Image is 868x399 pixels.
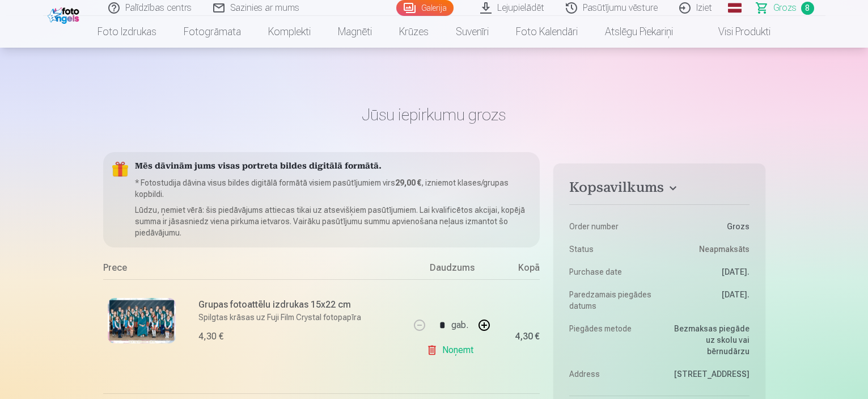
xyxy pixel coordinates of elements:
a: Noņemt [426,339,478,362]
a: Visi produkti [687,16,784,48]
dd: [DATE]. [665,266,750,278]
a: Magnēti [324,16,386,48]
div: 4,30 € [198,330,223,343]
a: Foto kalendāri [502,16,591,48]
a: Krūzes [386,16,442,48]
button: Kopsavilkums [569,179,749,200]
b: 29,00 € [395,178,421,187]
dd: Bezmaksas piegāde uz skolu vai bērnudārzu [665,323,750,357]
dd: Grozs [665,221,750,232]
span: Grozs [773,1,797,15]
a: Atslēgu piekariņi [591,16,687,48]
div: Prece [103,261,410,279]
p: * Fotostudija dāvina visus bildes digitālā formātā visiem pasūtījumiem virs , izniemot klases/gru... [135,177,531,200]
div: Kopā [494,261,540,279]
h1: Jūsu iepirkumu grozs [103,104,765,125]
img: /fa1 [48,5,82,24]
dt: Purchase date [569,266,654,278]
span: 8 [801,2,814,15]
a: Fotogrāmata [170,16,255,48]
div: gab. [451,312,468,339]
dt: Paredzamais piegādes datums [569,289,654,312]
dd: [STREET_ADDRESS] [665,368,750,380]
dd: [DATE]. [665,289,750,312]
a: Suvenīri [442,16,502,48]
p: Spilgtas krāsas uz Fuji Film Crystal fotopapīra [198,312,403,323]
span: Neapmaksāts [699,243,750,255]
h6: Grupas fotoattēlu izdrukas 15x22 cm [198,298,403,312]
dt: Order number [569,221,654,232]
dt: Status [569,243,654,255]
div: 4,30 € [515,333,540,340]
dt: Piegādes metode [569,323,654,357]
h5: Mēs dāvinām jums visas portreta bildes digitālā formātā. [135,161,531,173]
div: Daudzums [409,261,494,279]
a: Komplekti [255,16,324,48]
p: Lūdzu, ņemiet vērā: šis piedāvājums attiecas tikai uz atsevišķiem pasūtījumiem. Lai kvalificētos ... [135,204,531,238]
a: Foto izdrukas [84,16,170,48]
dt: Address [569,368,654,380]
